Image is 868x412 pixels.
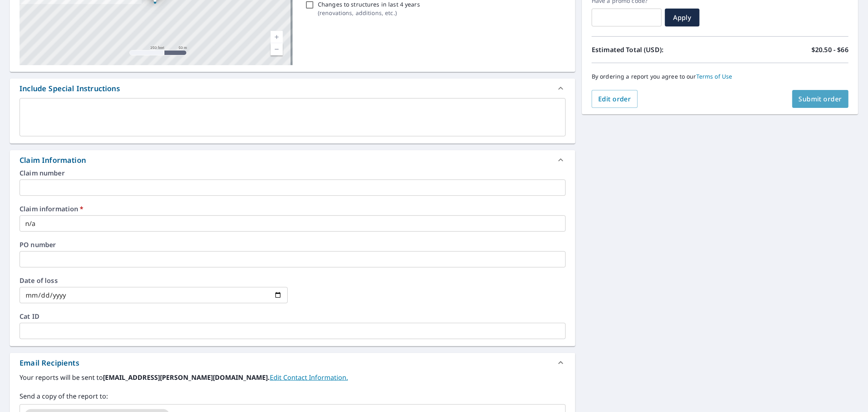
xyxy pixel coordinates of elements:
[20,277,288,284] label: Date of loss
[10,353,575,373] div: Email Recipients
[592,90,638,108] button: Edit order
[20,170,566,176] label: Claim number
[270,373,348,382] a: EditContactInfo
[792,90,849,108] button: Submit order
[20,241,566,248] label: PO number
[811,45,848,55] p: $20.50 - $66
[598,94,631,103] span: Edit order
[665,9,700,26] button: Apply
[592,73,848,80] p: By ordering a report you agree to our
[20,391,566,401] label: Send a copy of the report to:
[103,373,270,382] b: [EMAIL_ADDRESS][PERSON_NAME][DOMAIN_NAME].
[20,206,566,212] label: Claim information
[10,79,575,98] div: Include Special Instructions
[799,94,842,103] span: Submit order
[592,45,720,55] p: Estimated Total (USD):
[318,9,420,17] p: ( renovations, additions, etc. )
[696,72,732,80] a: Terms of Use
[10,150,575,170] div: Claim Information
[271,43,283,55] a: Current Level 17, Zoom Out
[20,83,120,94] div: Include Special Instructions
[20,155,86,166] div: Claim Information
[20,357,79,368] div: Email Recipients
[671,13,693,22] span: Apply
[20,373,566,382] label: Your reports will be sent to
[20,313,566,320] label: Cat ID
[271,31,283,43] a: Current Level 17, Zoom In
